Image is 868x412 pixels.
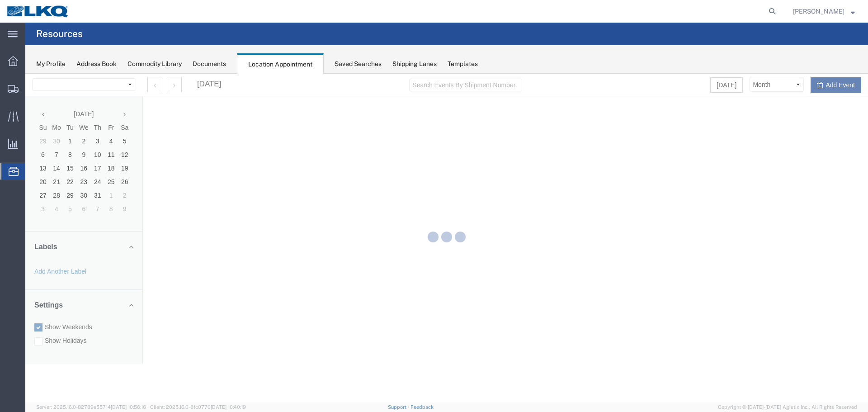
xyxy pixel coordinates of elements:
div: Address Book [76,59,117,69]
div: Location Appointment [237,53,324,74]
button: [PERSON_NAME] [793,6,855,17]
div: Templates [448,59,478,69]
span: Server: 2025.16.0-82789e55714 [36,404,146,410]
img: logo [6,5,70,18]
div: Shipping Lanes [392,59,437,69]
div: Commodity Library [127,59,182,69]
span: Client: 2025.16.0-8fc0770 [150,404,246,410]
span: [DATE] 10:40:19 [211,404,246,410]
a: Feedback [410,404,434,410]
h4: Resources [36,23,83,45]
div: My Profile [36,59,66,69]
a: Support [388,404,410,410]
div: Documents [193,59,226,69]
div: Saved Searches [335,59,382,69]
span: [DATE] 10:56:16 [111,404,146,410]
span: Copyright © [DATE]-[DATE] Agistix Inc., All Rights Reserved [718,403,857,411]
span: William Haney [793,6,844,16]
